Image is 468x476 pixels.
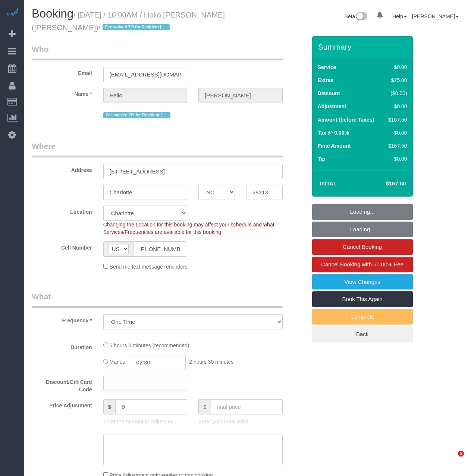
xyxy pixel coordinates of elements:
[312,274,413,290] a: View Changes
[26,241,98,251] label: Cell Number
[246,185,283,200] input: Zip Code
[26,164,98,174] label: Address
[443,451,461,469] iframe: Intercom live chat
[110,264,188,270] span: Send me text message reminders
[32,141,283,157] legend: Where
[103,418,188,425] p: Enter the Amount to Adjust, or
[32,291,283,308] legend: What
[26,88,98,98] label: Name *
[312,257,413,272] a: Cancel Booking with 50.00% Fee
[198,399,211,414] span: $
[312,326,413,342] a: Back
[103,222,274,235] span: Changing the Location for this booking may affect your schedule and what Services/Frequencies are...
[385,76,407,84] div: $25.00
[211,399,283,414] input: final price
[345,13,368,19] a: Beta
[26,67,98,77] label: Email
[318,129,349,137] label: Tax @ 0.00%
[412,13,459,19] a: [PERSON_NAME]
[110,359,127,365] span: Manual
[318,76,334,84] label: Extras
[26,399,98,409] label: Price Adjustment
[385,103,407,110] div: $0.00
[318,43,409,51] h3: Summary
[318,155,326,163] label: Tip
[318,63,336,71] label: Service
[318,90,340,97] label: Discount
[98,24,172,32] span: /
[26,314,98,324] label: Frequency *
[103,88,188,103] input: First Name
[198,88,283,103] input: Last Name
[312,291,413,307] a: Book This Again
[189,359,233,365] span: 2 hours 30 minutes
[26,376,98,393] label: Discount/Gift Card Code
[110,342,189,348] span: 5 hours 0 minutes (recommended)
[385,116,407,123] div: $167.50
[321,261,403,267] span: Cancel Booking with 50.00% Fee
[26,206,98,216] label: Location
[385,155,407,163] div: $0.00
[4,7,19,18] img: Automaid Logo
[103,24,170,30] span: Fee waived 7/9 for Resident [PERSON_NAME]
[312,239,413,255] a: Cancel Booking
[318,142,351,150] label: Final Amount
[103,67,188,82] input: Email
[363,181,406,187] h4: $167.50
[318,116,374,123] label: Amount (before Taxes)
[458,451,464,457] span: 5
[198,418,283,425] p: Enter your Final Price
[385,142,407,150] div: $167.50
[385,90,407,97] div: ($0.00)
[133,241,188,257] input: Cell Number
[385,129,407,137] div: $0.00
[318,103,346,110] label: Adjustment
[319,180,337,187] strong: Total
[26,341,98,351] label: Duration
[392,13,407,19] a: Help
[355,12,367,22] img: New interface
[103,399,116,414] span: $
[32,44,283,60] legend: Who
[385,63,407,71] div: $0.00
[103,112,170,118] span: Fee waived 7/9 for Resident [PERSON_NAME]
[32,7,73,20] span: Booking
[103,185,188,200] input: City
[32,11,225,32] small: / [DATE] / 10:00AM / Hello [PERSON_NAME] ([PERSON_NAME])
